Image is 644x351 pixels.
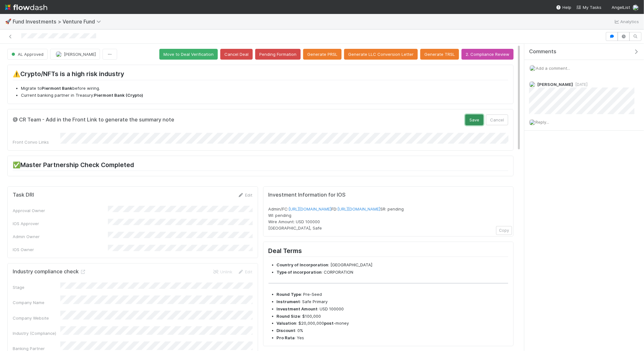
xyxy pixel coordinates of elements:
[277,320,508,327] li: : $20,000,000 -money
[277,335,295,340] strong: Pro Rata
[13,246,108,253] div: IOS Owner
[13,139,60,145] div: Front Convo Links
[159,49,218,60] button: Move to Deal Verification
[94,93,143,98] strong: Piermont Bank (Crypto)
[614,18,639,25] a: Analytics
[21,85,508,92] li: Migrate to before wiring.
[338,206,381,211] a: [URL][DOMAIN_NAME]
[344,49,418,60] button: Generate LLC Conversion Letter
[529,119,535,126] img: avatar_f32b584b-9fa7-42e4-bca2-ac5b6bf32423.png
[277,270,322,275] strong: Type of incorporation
[303,49,342,60] button: Generate PRSL
[13,117,174,123] h5: @ CR Team - Add in the Front Link to generate the summary note
[220,49,253,60] button: Cancel Deal
[576,5,601,10] span: My Tasks
[573,82,588,87] span: [DATE]
[536,66,570,71] span: Add a comment...
[277,328,508,334] li: : 0%
[255,49,301,60] button: Pending Formation
[556,4,571,10] div: Help
[238,269,253,274] a: Edit
[289,206,332,211] a: [URL][DOMAIN_NAME]
[13,70,508,80] h2: ⚠️Crypto/NFTs is a high risk industry
[13,299,60,306] div: Company Name
[277,313,508,320] li: : $100,000
[56,51,62,57] img: avatar_6cb813a7-f212-4ca3-9382-463c76e0b247.png
[277,321,296,326] strong: Valuation
[13,220,108,227] div: IOS Approver
[277,269,508,276] li: : CORPORATION
[537,82,573,87] span: [PERSON_NAME]
[277,314,300,319] strong: Round Size
[13,233,108,240] div: Admin Owner
[277,299,508,305] li: : Safe Primary
[277,262,508,268] li: : [GEOGRAPHIC_DATA]
[13,18,104,25] span: Fund Investments > Venture Fund
[277,335,508,341] li: : Yes
[21,92,508,99] li: Current banking partner in Treasury:
[486,114,508,125] button: Cancel
[13,315,60,321] div: Company Website
[535,120,549,125] span: Reply...
[612,5,630,10] span: AngelList
[13,161,508,171] h2: ✅Master Partnership Check Completed
[324,321,334,326] strong: post
[576,4,601,10] a: My Tasks
[277,306,508,312] li: : USD 100000
[213,269,233,274] a: Unlink
[42,86,72,91] strong: Piermont Bank
[50,49,100,60] button: [PERSON_NAME]
[496,226,512,235] button: Copy
[269,192,508,198] h5: Investment Information for IOS
[5,2,47,13] img: logo-inverted-e16ddd16eac7371096b0.svg
[277,328,295,333] strong: Discount
[633,4,639,11] img: avatar_f32b584b-9fa7-42e4-bca2-ac5b6bf32423.png
[238,192,253,198] a: Edit
[529,65,536,71] img: avatar_f32b584b-9fa7-42e4-bca2-ac5b6bf32423.png
[529,49,556,55] span: Comments
[5,19,11,24] span: 🚀
[13,192,34,198] h5: Task DRI
[269,247,508,257] h2: Deal Terms
[13,284,60,290] div: Stage
[465,114,483,125] button: Save
[277,306,318,311] strong: Investment Amount
[10,52,43,57] span: AL Approved
[7,49,48,60] button: AL Approved
[269,206,404,231] span: Admin/FC: FD: SR: pending WI: pending Wire Amount: USD 100000 [GEOGRAPHIC_DATA], Safe
[420,49,459,60] button: Generate TRSL
[277,291,508,298] li: : Pre-Seed
[277,292,301,297] strong: Round Type
[64,52,96,57] span: [PERSON_NAME]
[13,330,60,336] div: Industry (Compliance)
[13,207,108,214] div: Approval Owner
[277,262,329,267] strong: Country of Incorporation
[13,269,86,275] h5: Industry compliance check
[461,49,514,60] button: 2. Compliance Review
[529,81,535,88] img: avatar_d02a2cc9-4110-42ea-8259-e0e2573f4e82.png
[277,299,300,304] strong: Instrument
